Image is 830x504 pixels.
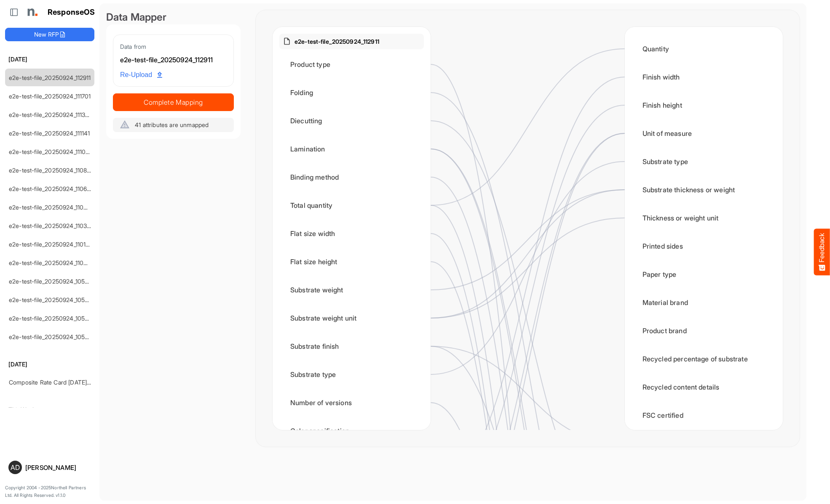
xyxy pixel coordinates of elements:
div: Thickness or weight unit [632,205,776,231]
button: New RFP [5,28,94,41]
div: Unit of measure [632,120,776,146]
div: Paper type [632,261,776,287]
div: Product brand [632,318,776,344]
div: Recycled content details [632,374,776,400]
span: Complete Mapping [113,96,233,108]
h6: This Week [5,405,94,414]
div: Substrate weight [279,277,424,303]
p: e2e-test-file_20250924_112911 [295,37,379,46]
div: e2e-test-file_20250924_112911 [120,55,227,66]
a: e2e-test-file_20250924_111359 [9,111,92,118]
a: e2e-test-file_20250924_110305 [9,222,94,229]
div: Material brand [632,289,776,316]
div: Data from [120,42,227,51]
div: Flat size width [279,220,424,247]
div: FSC certified [632,402,776,428]
a: e2e-test-file_20250924_110035 [9,259,94,266]
div: Number of versions [279,390,424,416]
div: Product type [279,51,424,77]
div: Data Mapper [106,10,241,24]
div: Total quantity [279,192,424,218]
div: Printed sides [632,233,776,259]
a: e2e-test-file_20250924_105914 [9,278,94,285]
div: Diecutting [279,108,424,134]
div: Binding method [279,164,424,190]
div: Finish height [632,92,776,118]
span: AD [11,464,20,471]
div: Substrate weight unit [279,305,424,331]
a: e2e-test-file_20250924_110146 [9,241,93,248]
a: e2e-test-file_20250924_111141 [9,130,90,137]
a: e2e-test-file_20250924_105529 [9,296,95,303]
button: Feedback [814,229,830,276]
div: Color specification [279,418,424,444]
a: e2e-test-file_20250924_105318 [9,315,94,322]
div: Flat size height [279,249,424,275]
div: Substrate thickness or weight [632,177,776,203]
a: e2e-test-file_20250924_111033 [9,148,93,155]
h6: [DATE] [5,360,94,369]
a: e2e-test-file_20250924_110646 [9,185,94,192]
div: Substrate type [632,149,776,175]
div: Folding [279,80,424,106]
h1: ResponseOS [48,8,95,17]
button: Complete Mapping [113,93,234,111]
h6: [DATE] [5,55,94,64]
a: Composite Rate Card [DATE]_smaller [9,379,109,386]
a: e2e-test-file_20250924_111701 [9,93,91,100]
img: Northell [23,4,40,21]
span: Re-Upload [120,69,162,80]
div: [PERSON_NAME] [25,464,91,471]
div: Recycled percentage of substrate [632,346,776,372]
div: Lamination [279,136,424,162]
div: Finish width [632,64,776,90]
div: Substrate type [279,361,424,387]
div: Substrate finish [279,333,424,359]
p: Copyright 2004 - 2025 Northell Partners Ltd. All Rights Reserved. v 1.1.0 [5,484,94,499]
a: e2e-test-file_20250924_112911 [9,74,91,81]
a: e2e-test-file_20250924_110803 [9,167,94,174]
a: e2e-test-file_20250924_110422 [9,204,94,211]
span: 41 attributes are unmapped [135,121,209,128]
a: e2e-test-file_20250924_105226 [9,333,95,340]
a: Re-Upload [117,67,166,83]
div: Quantity [632,36,776,62]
